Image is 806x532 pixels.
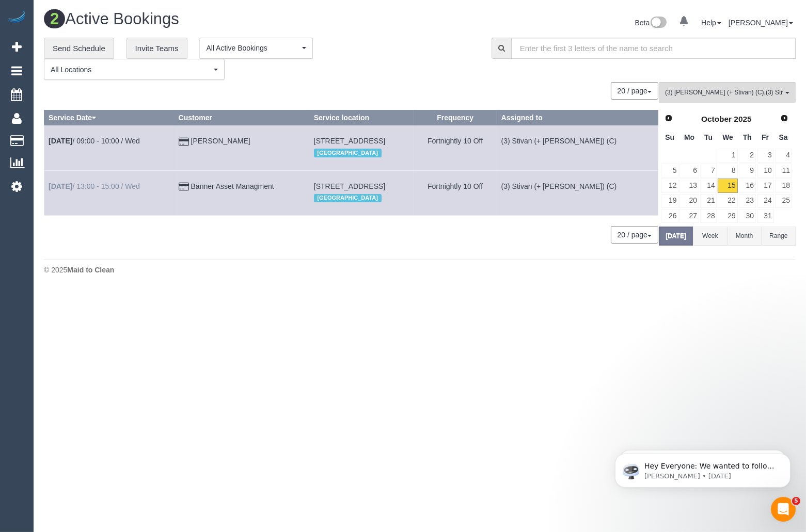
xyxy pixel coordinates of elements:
td: Schedule date [44,170,175,215]
a: 24 [757,194,774,208]
button: All Active Bookings [199,38,313,59]
span: 2025 [734,115,751,123]
td: Schedule date [44,125,175,170]
a: 23 [739,194,756,208]
span: [GEOGRAPHIC_DATA] [314,194,382,202]
img: Automaid Logo [6,10,27,25]
td: Customer [174,170,309,215]
a: 12 [661,179,678,192]
td: Assigned to [497,125,658,170]
a: 2 [739,149,756,163]
a: 30 [739,209,756,223]
span: Prev [665,114,673,122]
a: 3 [757,149,774,163]
th: Customer [174,110,309,125]
a: [PERSON_NAME] [191,137,250,145]
span: 2 [44,9,65,28]
button: Month [728,227,762,246]
ol: All Teams [659,82,796,98]
b: [DATE] [49,137,72,145]
span: Friday [762,133,769,141]
a: Invite Teams [127,38,187,59]
a: 1 [718,149,737,163]
a: 18 [775,179,792,192]
a: Beta [635,19,667,27]
a: Send Schedule [44,38,114,59]
iframe: Intercom live chat [771,497,796,522]
i: Credit Card Payment [179,183,189,190]
div: Location [314,146,409,159]
a: 29 [718,209,737,223]
a: 10 [757,164,774,178]
span: Tuesday [704,133,713,141]
span: [STREET_ADDRESS] [314,137,385,145]
a: 9 [739,164,756,178]
a: Help [701,19,721,27]
h1: Active Bookings [44,10,412,28]
span: Saturday [779,133,788,141]
a: Prev [661,111,676,126]
span: Next [780,114,788,122]
a: 19 [661,194,678,208]
td: Service location [309,170,414,215]
td: Service location [309,125,414,170]
a: 27 [679,209,699,223]
a: 8 [718,164,737,178]
span: (3) [PERSON_NAME] (+ Stivan) (C) , (3) Stivan (+ [PERSON_NAME]) (C) [665,88,783,97]
a: 21 [700,194,717,208]
a: 17 [757,179,774,192]
th: Assigned to [497,110,658,125]
td: Frequency [414,170,497,215]
button: (3) [PERSON_NAME] (+ Stivan) (C),(3) Stivan (+ [PERSON_NAME]) (C) [659,82,796,103]
span: Hey Everyone: We wanted to follow up and let you know we have been closely monitoring the account... [45,30,177,141]
td: Frequency [414,125,497,170]
td: Customer [174,125,309,170]
a: 26 [661,209,678,223]
span: All Locations [51,65,211,75]
a: 11 [775,164,792,178]
button: [DATE] [659,227,693,246]
a: 22 [718,194,737,208]
th: Service location [309,110,414,125]
span: Sunday [665,133,674,141]
a: [DATE]/ 13:00 - 15:00 / Wed [49,182,140,190]
a: 6 [679,164,699,178]
strong: Maid to Clean [67,266,114,274]
a: 20 [679,194,699,208]
a: 15 [718,179,737,192]
p: Message from Ellie, sent 1w ago [45,40,178,49]
a: 28 [700,209,717,223]
button: Range [762,227,796,246]
button: 20 / page [611,82,658,100]
a: 31 [757,209,774,223]
th: Frequency [414,110,497,125]
th: Service Date [44,110,175,125]
a: 25 [775,194,792,208]
span: [GEOGRAPHIC_DATA] [314,149,382,157]
button: 20 / page [611,226,658,244]
a: 14 [700,179,717,192]
span: Wednesday [722,133,733,141]
a: 16 [739,179,756,192]
input: Enter the first 3 letters of the name to search [511,38,796,59]
a: 13 [679,179,699,192]
iframe: Intercom notifications message [599,432,806,504]
b: [DATE] [49,182,72,190]
a: 5 [661,164,678,178]
a: 4 [775,149,792,163]
button: All Locations [44,59,225,80]
nav: Pagination navigation [611,82,658,100]
td: Assigned to [497,170,658,215]
div: © 2025 [44,265,796,275]
span: [STREET_ADDRESS] [314,182,385,190]
span: Monday [684,133,694,141]
span: All Active Bookings [206,43,299,53]
span: Thursday [743,133,752,141]
div: Location [314,191,409,205]
button: Week [693,227,727,246]
a: Next [777,111,792,126]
